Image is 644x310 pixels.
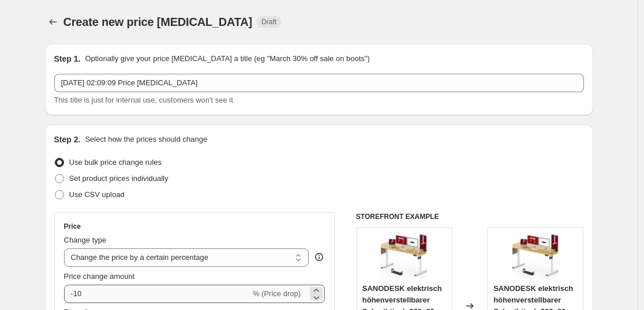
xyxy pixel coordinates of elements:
[64,222,81,231] h3: Price
[54,53,81,65] h2: Step 1.
[356,212,584,221] h6: STOREFRONT EXAMPLE
[54,134,81,145] h2: Step 2.
[261,17,276,27] span: Draft
[45,14,61,30] button: Price change jobs
[54,74,584,92] input: 30% off holiday sale
[69,190,125,199] span: Use CSV upload
[381,233,427,279] img: 61jI1jbh2lL_80x.jpg
[85,134,207,145] p: Select how the prices should change
[69,174,169,183] span: Set product prices individually
[64,285,250,303] input: -15
[512,233,559,279] img: 61jI1jbh2lL_80x.jpg
[64,272,135,281] span: Price change amount
[85,53,369,65] p: Optionally give your price [MEDICAL_DATA] a title (eg "March 30% off sale on boots")
[313,251,325,263] div: help
[63,16,253,28] span: Create new price [MEDICAL_DATA]
[64,236,107,244] span: Change type
[69,158,162,167] span: Use bulk price change rules
[253,289,301,298] span: % (Price drop)
[54,96,233,104] span: This title is just for internal use, customers won't see it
